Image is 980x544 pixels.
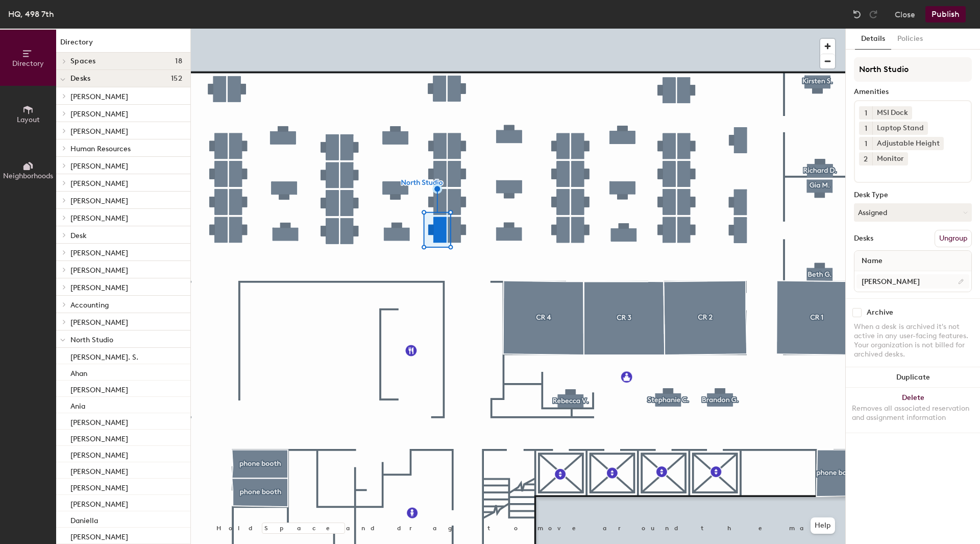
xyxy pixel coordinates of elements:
p: [PERSON_NAME] [70,464,128,476]
span: 1 [865,123,867,134]
div: Archive [867,309,893,317]
div: Amenities [854,88,972,96]
span: Layout [17,115,40,124]
input: Unnamed desk [856,274,969,289]
p: Ahan [70,366,87,378]
h1: Directory [56,37,190,53]
span: [PERSON_NAME] [70,197,128,205]
p: [PERSON_NAME] [70,448,128,460]
button: Publish [925,6,966,22]
div: When a desk is archived it's not active in any user-facing features. Your organization is not bil... [854,322,972,359]
div: Adjustable Height [872,137,944,150]
span: Neighborhoods [3,172,53,180]
p: Daniella [70,513,98,525]
span: [PERSON_NAME] [70,127,128,136]
p: [PERSON_NAME] [70,415,128,427]
span: Directory [12,59,44,68]
div: Desks [854,234,873,243]
span: 2 [864,154,868,164]
p: [PERSON_NAME] [70,432,128,443]
span: [PERSON_NAME] [70,179,128,188]
p: [PERSON_NAME] [70,383,128,394]
span: [PERSON_NAME] [70,214,128,223]
button: 1 [859,137,872,150]
button: Close [895,6,915,22]
span: 1 [865,108,867,119]
img: Undo [852,9,862,19]
span: Desk [70,231,87,240]
span: Desks [70,75,90,83]
span: [PERSON_NAME] [70,92,128,101]
button: 1 [859,122,872,135]
button: Duplicate [846,367,980,388]
img: Redo [868,9,878,19]
button: Policies [891,29,929,50]
p: Ania [70,399,85,411]
span: Human Resources [70,145,131,153]
p: [PERSON_NAME] [70,481,128,492]
button: 1 [859,106,872,120]
div: Desk Type [854,191,972,199]
p: [PERSON_NAME] [70,497,128,509]
span: [PERSON_NAME] [70,266,128,275]
span: [PERSON_NAME] [70,283,128,292]
p: [PERSON_NAME]. S. [70,350,138,362]
button: Details [855,29,891,50]
div: Monitor [872,152,908,165]
div: MSI Dock [872,106,912,120]
span: [PERSON_NAME] [70,318,128,327]
button: Ungroup [935,230,972,247]
p: [PERSON_NAME] [70,530,128,541]
button: DeleteRemoves all associated reservation and assignment information [846,388,980,433]
span: 1 [865,138,867,149]
div: Laptop Stand [872,122,928,135]
span: North Studio [70,336,113,344]
span: Spaces [70,57,96,65]
div: HQ, 498 7th [8,8,54,20]
button: Help [811,517,835,534]
span: 152 [171,75,182,83]
span: Name [856,252,888,270]
span: 18 [175,57,182,65]
span: [PERSON_NAME] [70,162,128,171]
span: [PERSON_NAME] [70,249,128,257]
div: Removes all associated reservation and assignment information [852,404,974,422]
button: Assigned [854,203,972,222]
button: 2 [859,152,872,165]
span: Accounting [70,301,109,310]
span: [PERSON_NAME] [70,110,128,119]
